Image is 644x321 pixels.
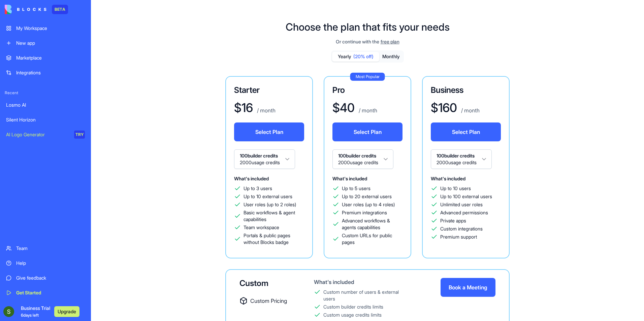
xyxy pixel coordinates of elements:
[431,122,501,141] button: Select Plan
[244,224,279,231] span: Team workspace
[379,52,403,62] button: Monthly
[350,73,385,81] div: Most Popular
[431,85,501,96] h3: Business
[234,85,304,96] h3: Starter
[2,256,89,270] a: Help
[342,185,371,192] span: Up to 5 users
[353,53,374,60] span: (20% off)
[244,193,292,200] span: Up to 10 external users
[244,185,272,192] span: Up to 3 users
[5,5,46,14] img: logo
[16,55,85,61] div: Marketplace
[342,193,392,200] span: Up to 20 external users
[440,185,471,192] span: Up to 10 users
[440,234,477,240] span: Premium support
[440,193,492,200] span: Up to 100 external users
[16,245,85,252] div: Team
[332,85,402,96] h3: Pro
[460,106,480,114] p: / month
[5,5,68,14] a: BETA
[431,176,465,181] span: What's included
[2,271,89,285] a: Give feedback
[440,209,488,216] span: Advanced permissions
[441,278,495,297] button: Book a Meeting
[2,113,89,127] a: Silent Horizon
[323,289,408,302] div: Custom number of users & external users
[16,289,85,296] div: Get Started
[357,106,377,114] p: / month
[2,66,89,79] a: Integrations
[234,122,304,141] button: Select Plan
[342,201,395,208] span: User roles (up to 4 roles)
[2,51,89,65] a: Marketplace
[431,101,457,114] h1: $ 160
[286,21,450,33] h1: Choose the plan that fits your needs
[2,22,89,35] a: My Workspace
[256,106,276,114] p: / month
[16,40,85,46] div: New app
[2,90,89,96] span: Recent
[332,176,367,181] span: What's included
[16,25,85,32] div: My Workspace
[332,52,379,62] button: Yearly
[2,128,89,141] a: AI Logo GeneratorTRY
[21,313,39,318] span: 6 days left
[6,131,69,138] div: AI Logo Generator
[342,232,402,246] span: Custom URLs for public pages
[314,278,408,286] div: What's included
[74,131,85,139] div: TRY
[342,217,402,231] span: Advanced workflows & agents capabilities
[54,306,79,317] button: Upgrade
[332,122,402,141] button: Select Plan
[6,102,85,108] div: Losmo AI
[244,232,304,246] span: Portals & public pages without Blocks badge
[2,98,89,112] a: Losmo AI
[16,260,85,266] div: Help
[2,242,89,255] a: Team
[3,306,14,317] img: ACg8ocJpZfPpOpxNw_HfRleuF_NwcPjyzvO648KPrkw51L91nf5kcg=s96-c
[21,305,50,318] span: Business Trial
[244,201,296,208] span: User roles (up to 2 roles)
[2,286,89,299] a: Get Started
[234,176,269,181] span: What's included
[323,312,382,318] div: Custom usage credits limits
[16,69,85,76] div: Integrations
[332,101,355,114] h1: $ 40
[336,38,379,45] span: Or continue with the
[381,38,399,45] span: free plan
[2,36,89,50] a: New app
[440,201,483,208] span: Unlimited user roles
[16,275,85,281] div: Give feedback
[234,101,253,114] h1: $ 16
[6,116,85,123] div: Silent Horizon
[440,225,483,232] span: Custom integrations
[323,304,383,310] div: Custom builder credits limits
[52,5,68,14] div: BETA
[244,209,304,223] span: Basic workflows & agent capabilities
[342,209,387,216] span: Premium integrations
[239,278,292,289] div: Custom
[440,217,466,224] span: Private apps
[250,297,287,305] span: Custom Pricing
